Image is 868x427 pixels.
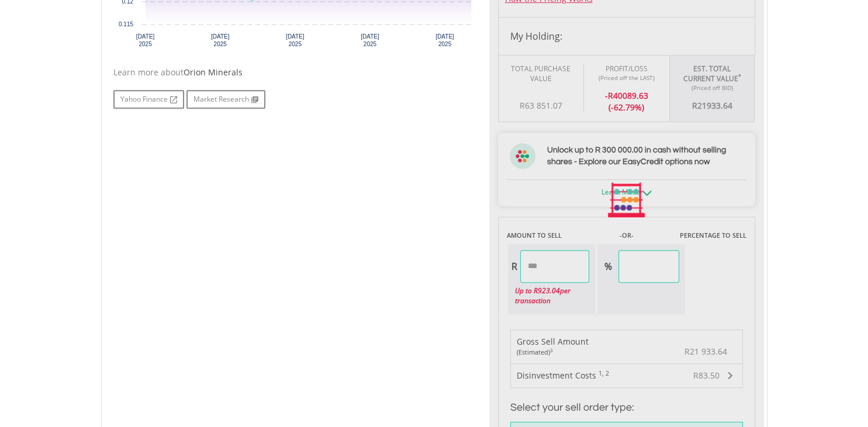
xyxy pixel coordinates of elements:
[113,67,480,78] div: Learn more about
[286,33,305,47] text: [DATE] 2025
[211,33,230,47] text: [DATE] 2025
[136,33,155,47] text: [DATE] 2025
[361,33,379,47] text: [DATE] 2025
[436,33,455,47] text: [DATE] 2025
[119,21,133,27] text: 0.115
[113,90,184,109] a: Yahoo Finance
[184,67,243,78] span: Orion Minerals
[186,90,265,109] a: Market Research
